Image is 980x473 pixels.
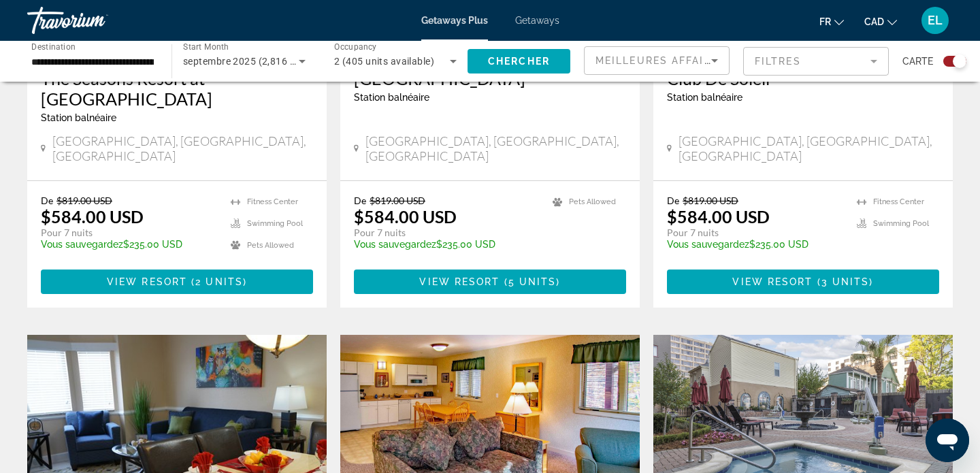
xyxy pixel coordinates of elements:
mat-select: Sort by [595,52,718,69]
span: Station balnéaire [41,112,116,123]
p: $584.00 USD [41,206,144,227]
span: [GEOGRAPHIC_DATA], [GEOGRAPHIC_DATA], [GEOGRAPHIC_DATA] [365,133,626,163]
span: 2 (405 units available) [334,56,434,67]
span: Pets Allowed [569,197,616,206]
span: 5 units [508,276,557,287]
span: $819.00 USD [370,195,425,206]
span: septembre 2025 (2,816 units available) [183,56,359,67]
span: fr [819,16,831,27]
span: Destination [31,42,76,51]
button: View Resort(2 units) [41,270,313,294]
span: 2 units [195,276,243,287]
span: Pets Allowed [247,241,294,250]
button: View Resort(3 units) [667,270,939,294]
p: Pour 7 nuits [41,227,217,239]
span: Chercher [488,56,550,67]
a: Getaways [515,15,559,26]
span: De [667,195,679,206]
button: Filter [743,46,889,76]
button: Change language [819,12,844,31]
span: Start Month [183,42,229,52]
a: Travorium [27,3,163,38]
a: Getaways Plus [421,15,488,26]
span: CAD [864,16,884,27]
p: $584.00 USD [354,206,457,227]
button: Change currency [864,12,897,31]
span: Swimming Pool [247,219,303,228]
span: 3 units [821,276,870,287]
span: Vous sauvegardez [667,239,749,250]
button: User Menu [917,6,953,35]
p: $584.00 USD [667,206,770,227]
span: Meilleures affaires [595,55,726,66]
span: $819.00 USD [56,195,112,206]
a: The Seasons Resort at [GEOGRAPHIC_DATA] [41,68,313,109]
span: [GEOGRAPHIC_DATA], [GEOGRAPHIC_DATA], [GEOGRAPHIC_DATA] [52,133,313,163]
span: [GEOGRAPHIC_DATA], [GEOGRAPHIC_DATA], [GEOGRAPHIC_DATA] [679,133,939,163]
p: $235.00 USD [667,239,843,250]
p: $235.00 USD [41,239,217,250]
span: Carte [902,52,933,71]
span: Vous sauvegardez [41,239,123,250]
span: ( ) [813,276,874,287]
span: Occupancy [334,42,377,52]
p: $235.00 USD [354,239,539,250]
span: EL [928,14,943,27]
span: View Resort [732,276,813,287]
iframe: Button to launch messaging window [926,419,969,462]
span: De [41,195,53,206]
span: ( ) [187,276,247,287]
span: Vous sauvegardez [354,239,436,250]
span: Fitness Center [873,197,924,206]
span: De [354,195,366,206]
span: $819.00 USD [683,195,738,206]
p: Pour 7 nuits [354,227,539,239]
span: Fitness Center [247,197,298,206]
p: Pour 7 nuits [667,227,843,239]
button: View Resort(5 units) [354,270,626,294]
span: ( ) [500,276,561,287]
span: View Resort [419,276,500,287]
span: Swimming Pool [873,219,929,228]
span: Station balnéaire [667,92,742,103]
span: Station balnéaire [354,92,429,103]
span: View Resort [107,276,187,287]
button: Chercher [468,49,570,74]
